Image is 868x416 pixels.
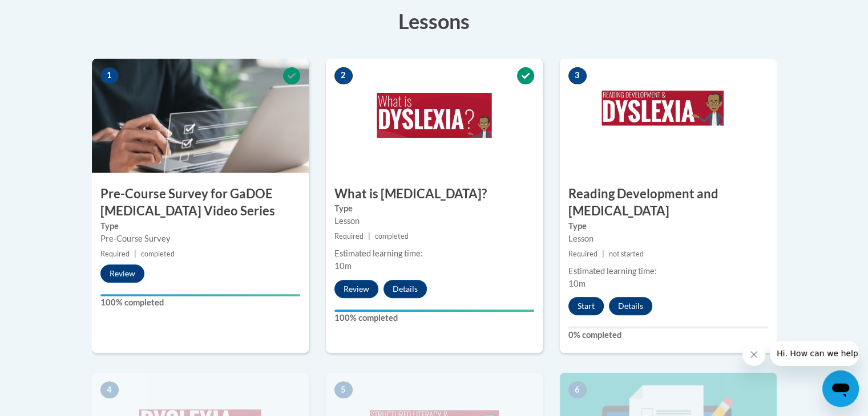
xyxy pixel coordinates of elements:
h3: Reading Development and [MEDICAL_DATA] [560,185,777,221]
span: completed [375,232,409,240]
h3: Pre-Course Survey for GaDOE [MEDICAL_DATA] Video Series [92,185,309,221]
label: Type [100,220,300,233]
button: Details [383,280,427,298]
div: Your progress [334,309,534,312]
div: Lesson [334,215,534,227]
label: Type [568,220,768,233]
span: 4 [100,381,119,398]
span: Required [100,250,130,258]
span: 10m [334,261,352,271]
span: Hi. How can we help? [7,8,92,17]
div: Lesson [568,233,768,245]
span: 3 [568,67,587,84]
img: Course Image [326,59,543,173]
span: 2 [334,67,353,84]
button: Start [568,297,604,315]
span: 1 [100,67,119,84]
h3: What is [MEDICAL_DATA]? [326,185,543,203]
span: | [368,232,370,240]
label: Type [334,202,534,215]
span: 10m [568,279,586,288]
h3: Lessons [92,7,777,35]
button: Review [100,264,144,283]
img: Course Image [560,59,777,173]
iframe: Close message [742,343,765,366]
span: | [134,250,136,258]
div: Estimated learning time: [568,265,768,278]
div: Estimated learning time: [334,247,534,260]
button: Details [609,297,652,315]
label: 100% completed [100,296,300,309]
span: completed [141,250,175,258]
span: | [602,250,604,258]
button: Review [334,280,378,298]
iframe: Button to launch messaging window [822,370,859,407]
span: Required [568,250,597,258]
span: 5 [334,381,353,398]
span: not started [609,250,644,258]
img: Course Image [92,59,309,173]
div: Your progress [100,294,300,296]
label: 100% completed [334,312,534,324]
label: 0% completed [568,329,768,341]
iframe: Message from company [770,341,859,366]
span: 6 [568,381,587,398]
div: Pre-Course Survey [100,233,300,245]
span: Required [334,232,364,240]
